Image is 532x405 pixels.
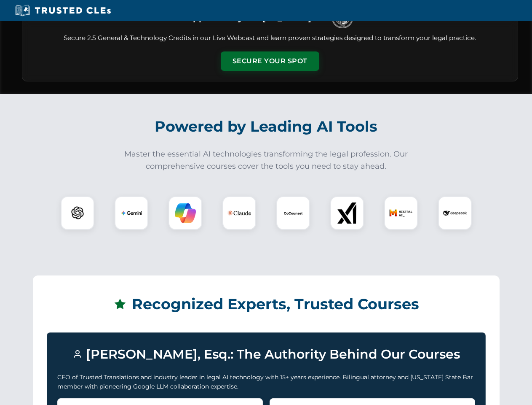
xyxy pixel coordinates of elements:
[57,373,475,391] p: CEO of Trusted Translations and industry leader in legal AI technology with 15+ years experience....
[389,201,413,225] img: Mistral AI Logo
[443,201,467,225] img: DeepSeek Logo
[283,202,304,224] img: CoCounsel Logo
[222,196,256,230] div: Claude
[384,196,418,230] div: Mistral AI
[57,343,475,366] h3: [PERSON_NAME], Esq.: The Authority Behind Our Courses
[337,202,358,224] img: xAI Logo
[65,201,90,225] img: ChatGPT Logo
[175,202,196,224] img: Copilot Logo
[121,202,142,224] img: Gemini Logo
[438,196,472,230] div: DeepSeek
[276,196,310,230] div: CoCounsel
[61,196,94,230] div: ChatGPT
[115,196,148,230] div: Gemini
[47,289,486,319] h2: Recognized Experts, Trusted Courses
[13,4,113,17] img: Trusted CLEs
[33,112,500,141] h2: Powered by Leading AI Tools
[32,33,508,43] p: Secure 2.5 General & Technology Credits in our Live Webcast and learn proven strategies designed ...
[119,148,414,173] p: Master the essential AI technologies transforming the legal profession. Our comprehensive courses...
[227,201,251,225] img: Claude Logo
[221,51,319,71] button: Secure Your Spot
[168,196,202,230] div: Copilot
[330,196,364,230] div: xAI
